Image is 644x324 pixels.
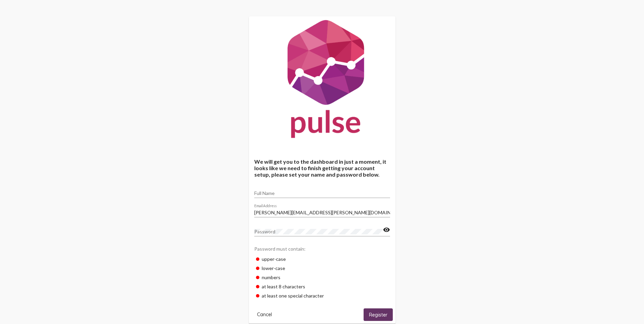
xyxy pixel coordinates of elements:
div: lower-case [254,264,390,273]
mat-icon: visibility [383,226,390,234]
h4: We will get you to the dashboard in just a moment, it looks like we need to finish getting your a... [254,158,390,178]
span: Cancel [257,311,272,318]
div: at least one special character [254,291,390,300]
div: Password must contain: [254,242,390,254]
span: Register [369,312,387,318]
div: numbers [254,273,390,282]
img: Pulse For Good Logo [249,16,395,145]
div: at least 8 characters [254,282,390,291]
button: Cancel [252,308,277,321]
div: upper-case [254,254,390,264]
button: Register [364,308,393,321]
